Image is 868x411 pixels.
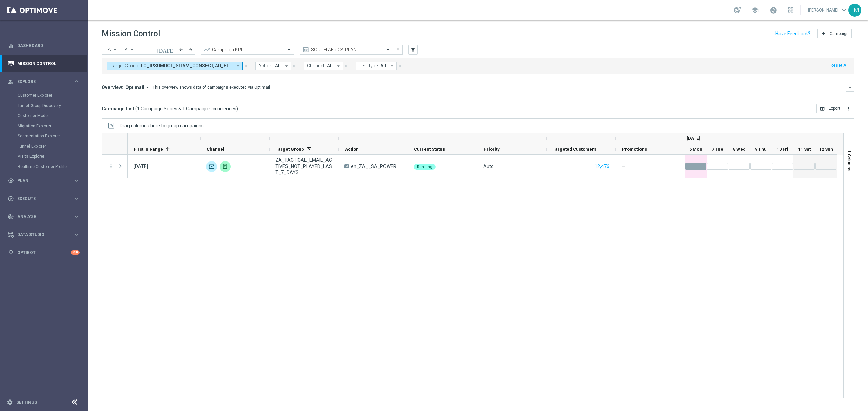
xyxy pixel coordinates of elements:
i: person_search [8,79,14,85]
button: Reset All [830,62,849,69]
i: trending_up [203,46,210,53]
span: Plan [17,179,73,183]
i: arrow_back [179,47,183,52]
div: Target Group Discovery [18,101,87,111]
button: 12,476 [594,162,610,171]
button: close [397,62,403,70]
button: track_changes Analyze keyboard_arrow_right [7,214,80,219]
a: Target Group Discovery [18,103,71,108]
a: [PERSON_NAME]keyboard_arrow_down [807,5,848,15]
button: Test type: All arrow_drop_down [356,62,397,70]
i: arrow_forward [188,47,193,52]
div: Optimail [206,161,217,172]
button: open_in_browser Export [816,104,843,113]
span: Campaign [830,31,849,36]
span: Target Group [276,147,304,152]
button: Data Studio keyboard_arrow_right [7,232,80,237]
div: Execute [8,196,73,202]
div: Segmentation Explorer [18,131,87,141]
div: This overview shows data of campaigns executed via Optimail [153,84,270,90]
i: lightbulb [8,250,14,256]
span: Running [417,165,432,169]
div: Funnel Explorer [18,141,87,151]
div: Migration Explorer [18,121,87,131]
span: A [344,164,349,168]
h1: Mission Control [102,29,160,39]
multiple-options-button: Export to CSV [816,106,854,111]
button: add Campaign [817,29,852,38]
i: arrow_drop_down [283,63,290,69]
ng-select: Campaign KPI [201,45,294,55]
button: equalizer Dashboard [7,43,80,48]
a: Optibot [17,243,71,261]
div: play_circle_outline Execute keyboard_arrow_right [7,196,80,201]
span: Drag columns here to group campaigns [120,123,204,128]
div: Realtime Customer Profile [18,161,87,172]
button: Target Group: LO_IPSUMDOL_SITAM_CONSECT, AD_ELITSEDD_EIUSM_TEMPORI_UTLABOREE_DOLOR 3_MAGN_ALIQ, E... [107,62,243,70]
i: open_in_browser [820,106,825,111]
span: ZA_TACTICAL_EMAIL_ACTIVES_NOT_PLAYED_LAST_7_DAYS [275,157,333,175]
input: Select date range [102,45,176,55]
a: Funnel Explorer [18,144,71,149]
i: [DATE] [157,47,175,53]
button: gps_fixed Plan keyboard_arrow_right [7,178,80,183]
div: Mission Control [8,55,80,72]
div: Dashboard [8,37,80,55]
a: Realtime Customer Profile [18,164,71,169]
i: equalizer [8,43,14,49]
button: Mission Control [7,61,80,66]
i: gps_fixed [8,178,14,184]
ng-select: SOUTH AFRICA PLAN [300,45,393,55]
a: Migration Explorer [18,123,71,129]
span: Action: [258,63,273,69]
span: 1 Campaign Series & 1 Campaign Occurrences [137,106,236,112]
span: Execute [17,197,73,201]
span: keyboard_arrow_down [840,6,848,14]
i: track_changes [8,214,14,220]
span: All [275,63,281,69]
span: 6 Mon [689,147,702,152]
div: Data Studio [8,232,73,238]
span: Channel [206,147,224,152]
i: close [292,64,297,68]
i: keyboard_arrow_right [73,177,80,184]
button: [DATE] [156,45,176,55]
span: Auto [483,164,494,169]
img: Embedded Messaging [220,161,231,172]
button: more_vert [395,46,401,54]
button: Action: All arrow_drop_down [255,62,291,70]
i: settings [7,399,13,405]
span: ZA_TACTICAL_EMAIL_ACTIVES ZA_TACTICAL_EMAIL_ACTIVES_DEPOSITED_BELOW 6_LAST_WEEK ZA_TACTICAL_EMAIL... [141,63,232,69]
button: Channel: All arrow_drop_down [304,62,343,70]
span: Promotions [622,147,647,152]
span: Analyze [17,215,73,219]
button: lightbulb Optibot +10 [7,250,80,255]
a: Segmentation Explorer [18,133,71,139]
span: 11 Sat [798,147,811,152]
span: 10 Fri [777,147,788,152]
i: close [397,64,402,68]
input: Have Feedback? [775,31,810,36]
span: school [751,6,759,14]
i: play_circle_outline [8,196,14,202]
div: 06 Oct 2025, Monday [134,163,148,169]
a: Customer Model [18,113,71,118]
i: keyboard_arrow_right [73,213,80,220]
span: All [327,63,333,69]
button: Optimail arrow_drop_down [123,84,153,90]
colored-tag: Running [414,163,436,170]
button: keyboard_arrow_down [846,83,854,92]
h3: Campaign List [102,106,238,112]
i: arrow_drop_down [235,63,241,69]
span: All [380,63,386,69]
div: Visits Explorer [18,151,87,161]
div: Customer Model [18,111,87,121]
button: more_vert [108,163,114,169]
i: keyboard_arrow_down [848,85,852,90]
i: close [344,64,349,68]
